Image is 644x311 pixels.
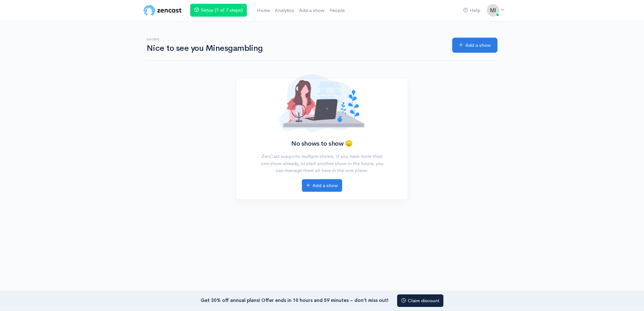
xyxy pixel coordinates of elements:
[143,4,183,17] img: ZenCast Logo
[258,140,386,147] h2: No shows to show 😞
[254,4,272,17] a: Home
[201,297,388,303] strong: Get 30% off annual plans! Offer ends in 10 hours and 59 minutes – don’t miss out!
[461,4,483,17] a: Help
[258,153,386,174] p: ZenCast supports multiple shows. If you have more than one show already, or start another show in...
[272,4,297,17] a: Analytics
[487,4,499,17] img: ...
[279,75,365,133] img: No shows added
[397,294,443,307] a: Claim discount
[297,4,327,17] a: Add a show
[302,179,342,192] a: Add a show
[327,4,347,17] a: People
[147,44,445,53] h1: Nice to see you Minesgambling
[190,4,247,17] a: Setup (1 of 7 steps)
[147,38,445,41] h6: Shows
[452,38,497,53] a: Add a show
